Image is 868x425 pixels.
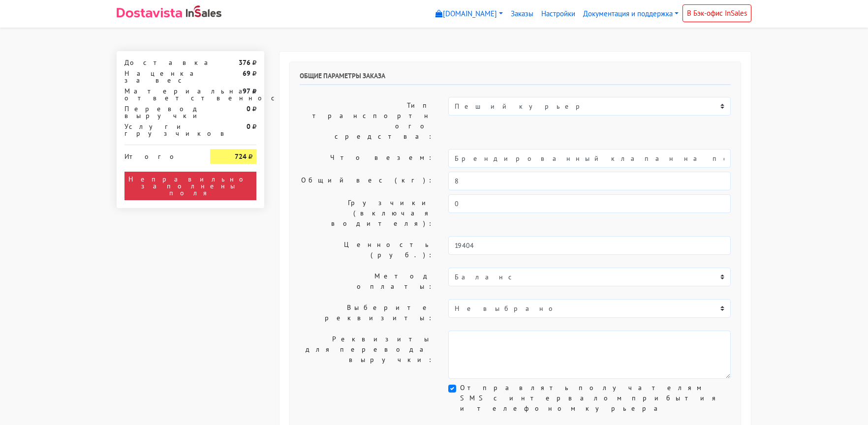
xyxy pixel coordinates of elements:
[117,88,203,101] div: Материальная ответственность
[292,268,441,295] label: Метод оплаты:
[292,149,441,168] label: Что везем:
[292,97,441,145] label: Тип транспортного средства:
[124,149,195,160] div: Итого
[460,383,731,414] label: Отправлять получателям SMS с интервалом прибытия и телефоном курьера
[117,123,203,137] div: Услуги грузчиков
[292,331,441,379] label: Реквизиты для перевода выручки:
[507,4,537,24] a: Заказы
[117,105,203,119] div: Перевод выручки
[247,104,250,113] strong: 0
[243,69,250,78] strong: 69
[292,299,441,327] label: Выберите реквизиты:
[292,236,441,264] label: Ценность (руб.):
[186,5,221,17] img: InSales
[682,4,751,22] a: В Бэк-офис InSales
[124,172,256,200] div: Неправильно заполнены поля
[579,4,682,24] a: Документация и поддержка
[235,152,247,161] strong: 724
[243,87,250,95] strong: 97
[300,72,731,85] h6: Общие параметры заказа
[117,70,203,84] div: Наценка за вес
[432,4,507,24] a: [DOMAIN_NAME]
[239,58,250,67] strong: 376
[292,172,441,190] label: Общий вес (кг):
[292,194,441,232] label: Грузчики (включая водителя):
[537,4,579,24] a: Настройки
[117,59,203,66] div: Доставка
[117,8,182,18] img: Dostavista - срочная курьерская служба доставки
[247,122,250,131] strong: 0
